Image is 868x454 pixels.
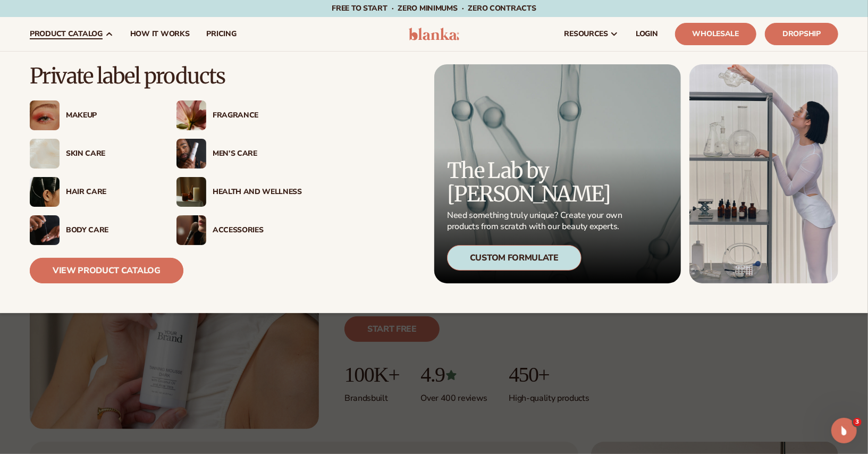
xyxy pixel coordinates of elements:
a: Candles and incense on table. Health And Wellness [176,177,302,207]
span: product catalog [30,30,103,38]
a: Female with makeup brush. Accessories [176,215,302,245]
a: Wholesale [675,23,756,45]
p: Need something truly unique? Create your own products from scratch with our beauty experts. [447,210,626,232]
a: product catalog [21,17,122,51]
a: How It Works [122,17,198,51]
img: logo [409,28,459,40]
div: Custom Formulate [447,245,582,271]
span: pricing [206,30,236,38]
a: Cream moisturizer swatch. Skin Care [30,139,155,169]
img: Female with glitter eye makeup. [30,100,60,130]
a: Dropship [765,23,838,45]
a: Female with glitter eye makeup. Makeup [30,100,155,130]
img: Cream moisturizer swatch. [30,139,60,169]
a: pricing [198,17,245,51]
img: Candles and incense on table. [176,177,206,207]
a: Pink blooming flower. Fragrance [176,100,302,130]
a: Male holding moisturizer bottle. Men’s Care [176,139,302,169]
p: Private label products [30,64,302,88]
img: Pink blooming flower. [176,100,206,130]
p: The Lab by [PERSON_NAME] [447,159,626,206]
span: How It Works [130,30,190,38]
a: Female hair pulled back with clips. Hair Care [30,177,155,207]
img: Female hair pulled back with clips. [30,177,60,207]
a: Male hand applying moisturizer. Body Care [30,215,155,245]
span: 3 [853,418,862,426]
div: Accessories [213,226,302,235]
span: LOGIN [636,30,658,38]
span: Free to start · ZERO minimums · ZERO contracts [332,3,536,13]
a: View Product Catalog [30,258,183,283]
div: Health And Wellness [213,188,302,197]
span: resources [564,30,608,38]
div: Hair Care [66,188,155,197]
div: Body Care [66,226,155,235]
img: Female with makeup brush. [176,215,206,245]
img: Female in lab with equipment. [689,64,838,283]
a: resources [556,17,627,51]
div: Men’s Care [213,149,302,158]
div: Makeup [66,111,155,120]
img: Male holding moisturizer bottle. [176,139,206,169]
iframe: Intercom live chat [831,418,857,443]
a: Microscopic product formula. The Lab by [PERSON_NAME] Need something truly unique? Create your ow... [434,64,681,283]
img: Male hand applying moisturizer. [30,215,60,245]
div: Fragrance [213,111,302,120]
div: Skin Care [66,149,155,158]
a: LOGIN [627,17,667,51]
